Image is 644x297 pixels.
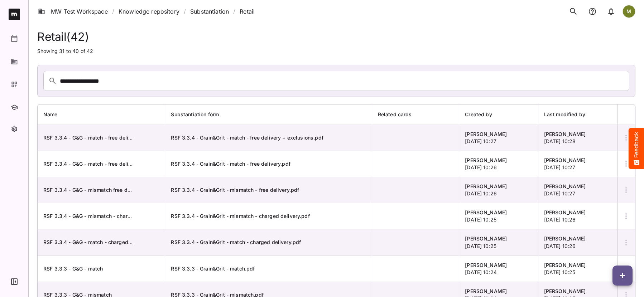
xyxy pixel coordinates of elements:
[165,104,372,125] th: Substantiation form
[112,7,114,16] span: /
[544,262,586,268] span: [PERSON_NAME]
[171,161,290,167] span: RSF 3.3.4 - Grain&Grit - match - free delivery.pdf
[604,4,618,19] button: notifications
[459,229,538,255] td: [DATE] 10:25
[538,125,617,151] td: [DATE] 10:28
[32,105,92,112] span: Like something or not?
[465,288,507,294] span: [PERSON_NAME]
[233,7,235,16] span: /
[38,7,108,16] a: MW Test Workspace
[538,203,617,229] td: [DATE] 10:26
[544,110,595,119] span: Last modified by
[43,161,139,167] span: RSF 3.3.4 - G&G - match - free delivery
[538,151,617,177] td: [DATE] 10:27
[171,213,309,219] span: RSF 3.3.4 - Grain&Grit - mismatch - charged delivery.pdf
[465,209,507,215] span: [PERSON_NAME]
[566,4,581,19] button: search
[184,7,186,16] span: /
[43,135,166,141] span: RSF 3.3.4 - G&G - match - free deliver + exclusion
[459,151,538,177] td: [DATE] 10:26
[171,239,301,245] span: RSF 3.3.4 - Grain&Grit - match - charged delivery.pdf
[465,157,507,163] span: [PERSON_NAME]
[459,203,538,229] td: [DATE] 10:25
[43,110,67,119] span: Name
[544,131,586,137] span: [PERSON_NAME]
[538,256,617,282] td: [DATE] 10:25
[465,262,507,268] span: [PERSON_NAME]
[538,229,617,255] td: [DATE] 10:26
[37,48,635,55] p: Showing 31 to 40 of 42
[465,183,507,189] span: [PERSON_NAME]
[459,177,538,203] td: [DATE] 10:26
[629,128,644,169] button: Feedback
[72,56,97,62] a: Contact us
[585,4,600,19] button: notifications
[465,235,507,242] span: [PERSON_NAME]
[53,14,74,32] span: 
[119,7,179,16] a: Knowledge repository
[171,187,299,193] span: RSF 3.3.4 - Grain&Grit - mismatch - free delivery.pdf
[623,5,635,18] div: M
[37,30,635,43] h1: Retail ( 42 )
[32,56,71,62] span: Want to discuss?
[22,87,107,92] span: What kind of feedback do you have?
[32,123,69,130] span: I have an idea
[43,187,144,193] span: RSF 3.3.4 - G&G - mismatch free delivery
[544,235,586,242] span: [PERSON_NAME]
[465,131,507,137] span: [PERSON_NAME]
[190,7,229,16] a: Substantiation
[43,266,103,272] span: RSF 3.3.3 - G&G - match
[171,266,255,272] span: RSF 3.3.3 - Grain&Grit - match.pdf
[171,135,323,141] span: RSF 3.3.4 - Grain&Grit - match - free delivery + exclusions.pdf
[544,157,586,163] span: [PERSON_NAME]
[372,104,460,125] th: Related cards
[459,125,538,151] td: [DATE] 10:27
[544,288,586,294] span: [PERSON_NAME]
[544,209,586,215] span: [PERSON_NAME]
[465,110,501,119] span: Created by
[538,177,617,203] td: [DATE] 10:27
[544,183,586,189] span: [PERSON_NAME]
[43,239,149,245] span: RSF 3.3.4 - G&G - match - charged delivery
[33,46,97,54] span: Tell us what you think
[43,213,158,219] span: RSF 3.3.4 - G&G - mismatch - charged delivery
[459,256,538,282] td: [DATE] 10:24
